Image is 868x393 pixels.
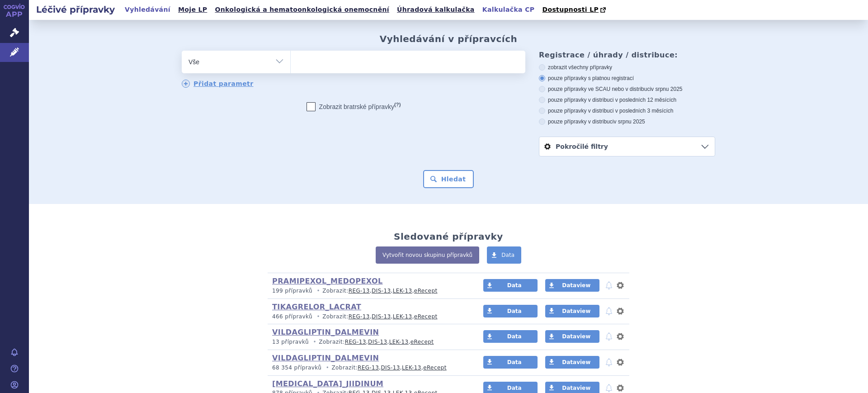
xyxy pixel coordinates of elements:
a: Vytvořit novou skupinu přípravků [376,246,479,264]
label: pouze přípravky v distribuci v posledních 3 měsících [539,107,715,114]
span: 68 354 přípravků [272,365,321,371]
span: Dataview [562,333,590,340]
span: Data [507,308,522,314]
a: REG-13 [358,365,379,371]
a: PRAMIPEXOL_MEDOPEXOL [272,277,382,285]
span: v srpnu 2025 [613,118,645,125]
a: eRecept [410,339,434,345]
a: [MEDICAL_DATA]_JIIDINUM [272,379,383,388]
a: TIKAGRELOR_LACRAT [272,303,361,311]
a: Přidat parametr [182,80,254,88]
a: Dataview [545,330,599,343]
span: Dataview [562,359,590,365]
a: REG-13 [345,339,366,345]
abbr: (?) [394,102,401,108]
a: Dataview [545,279,599,292]
a: Pokročilé filtry [539,137,715,156]
button: nastavení [616,306,625,317]
a: DIS-13 [381,365,400,371]
a: LEK-13 [402,365,421,371]
a: Kalkulačka CP [480,4,538,16]
a: DIS-13 [372,288,391,294]
span: Dostupnosti LP [542,6,599,13]
h2: Sledované přípravky [394,231,503,242]
span: Dataview [562,385,590,391]
a: LEK-13 [389,339,409,345]
label: pouze přípravky v distribuci v posledních 12 měsících [539,96,715,104]
label: Zobrazit bratrské přípravky [307,102,401,111]
span: 13 přípravků [272,339,309,345]
button: nastavení [616,331,625,342]
button: notifikace [604,280,613,291]
i: • [314,313,322,321]
button: notifikace [604,357,613,368]
a: VILDAGLIPTIN_DALMEVIN [272,354,379,362]
a: Dataview [545,356,599,369]
button: Hledat [423,170,474,188]
label: pouze přípravky v distribuci [539,118,715,125]
span: Data [501,252,514,258]
label: pouze přípravky s platnou registrací [539,75,715,82]
a: Úhradová kalkulačka [394,4,477,16]
a: Data [483,305,538,317]
a: Moje LP [175,4,210,16]
a: Data [483,356,538,369]
a: Data [487,246,521,264]
p: Zobrazit: , , , [272,287,466,295]
a: REG-13 [349,288,370,294]
label: zobrazit všechny přípravky [539,64,715,71]
a: REG-13 [349,313,370,320]
a: Onkologická a hematoonkologická onemocnění [212,4,392,16]
a: DIS-13 [368,339,387,345]
a: Dostupnosti LP [539,4,610,16]
span: Data [507,333,522,340]
label: pouze přípravky ve SCAU nebo v distribuci [539,85,715,93]
a: Vyhledávání [122,4,173,16]
button: nastavení [616,280,625,291]
a: VILDAGLIPTIN_DALMEVIN [272,328,379,336]
span: v srpnu 2025 [651,86,682,92]
p: Zobrazit: , , , [272,313,466,321]
a: LEK-13 [393,313,412,320]
i: • [311,338,319,346]
a: eRecept [414,288,438,294]
h3: Registrace / úhrady / distribuce: [539,51,715,59]
i: • [324,364,332,372]
span: 199 přípravků [272,288,312,294]
span: Data [507,359,522,365]
span: 466 přípravků [272,313,312,320]
span: Dataview [562,282,590,289]
i: • [314,287,322,295]
span: Data [507,385,522,391]
h2: Léčivé přípravky [29,3,122,16]
p: Zobrazit: , , , [272,338,466,346]
a: eRecept [414,313,438,320]
button: nastavení [616,357,625,368]
a: DIS-13 [372,313,391,320]
p: Zobrazit: , , , [272,364,466,372]
button: notifikace [604,306,613,317]
span: Data [507,282,522,289]
button: notifikace [604,331,613,342]
a: Data [483,330,538,343]
a: Dataview [545,305,599,317]
a: eRecept [423,365,447,371]
a: Data [483,279,538,292]
span: Dataview [562,308,590,314]
h2: Vyhledávání v přípravcích [380,33,518,44]
a: LEK-13 [393,288,412,294]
